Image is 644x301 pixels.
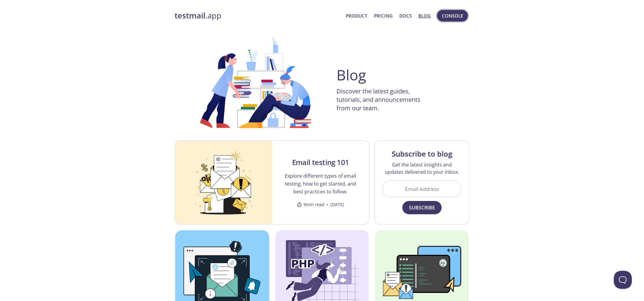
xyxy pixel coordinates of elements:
[442,12,463,20] span: Console
[374,12,393,20] a: Pricing
[346,12,367,20] a: Product
[336,87,433,112] p: Discover the latest guides, tutorials, and announcements from our team.
[279,172,362,196] p: Explore different types of email testing, how to get started, and best practices to follow.
[399,12,412,20] a: Docs
[392,149,452,159] h3: Subscribe to blog
[382,161,462,176] p: Get the latest insights and updates delivered to your inbox.
[418,12,431,20] a: Blog
[437,10,468,21] button: Console
[409,203,435,212] span: Subscribe
[614,271,632,289] iframe: Help Scout Beacon - Open
[175,10,205,21] strong: testmail
[330,202,344,208] time: [DATE]
[189,37,322,128] img: BLOG-HEADER
[402,201,442,214] button: Subscribe
[175,140,369,225] a: Email testing 101Email testing 101Explore different types of email testing, how to get started, a...
[292,157,349,167] h2: Email testing 101
[175,11,341,21] a: testmail.app
[175,141,272,224] img: Email testing 101
[297,202,324,208] span: 9 min read
[336,68,366,82] h1: Blog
